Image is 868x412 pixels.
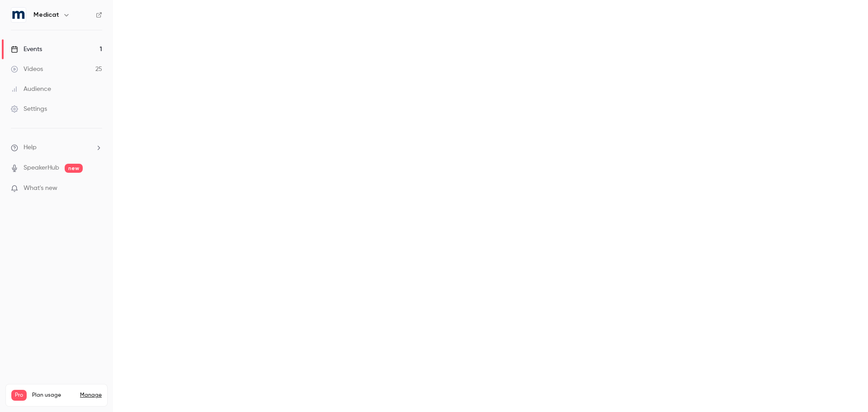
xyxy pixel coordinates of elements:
[11,104,47,114] div: Settings
[11,85,51,94] div: Audience
[24,163,59,173] a: SpeakerHub
[24,184,57,193] span: What's new
[11,390,27,401] span: Pro
[11,45,42,54] div: Events
[65,164,83,173] span: new
[11,65,43,74] div: Videos
[32,392,75,399] span: Plan usage
[33,10,59,19] h6: Medicat
[11,143,102,152] li: help-dropdown-opener
[11,8,26,22] img: Medicat
[91,185,102,193] iframe: Noticeable Trigger
[80,392,102,399] a: Manage
[24,143,37,152] span: Help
